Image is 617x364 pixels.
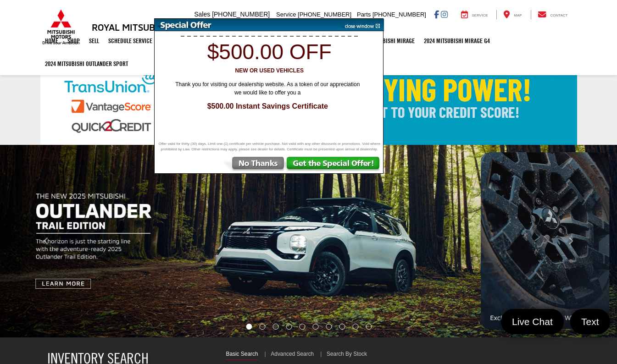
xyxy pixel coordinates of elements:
[160,40,379,64] h1: $500.00 off
[550,13,567,17] span: Contact
[501,309,564,334] a: Live Chat
[40,29,63,52] a: Home
[351,29,419,52] a: 2024 Mitsubishi Mirage
[357,11,371,18] span: Parts
[338,19,384,31] img: close window
[366,324,372,330] li: Go to slide number 10.
[352,324,358,330] li: Go to slide number 9.
[271,350,314,359] a: Advanced Search
[286,157,383,173] img: Get the Special Offer
[514,13,522,17] span: Map
[104,29,157,52] a: Schedule Service: Opens in a new tab
[419,29,495,52] a: 2024 Mitsubishi Mirage G4
[300,324,306,330] li: Go to slide number 5.
[286,324,292,330] li: Go to slide number 4.
[472,13,488,17] span: Service
[372,11,426,18] span: [PHONE_NUMBER]
[169,81,366,96] span: Thank you for visiting our dealership website. As a token of our appreciation we would like to of...
[40,52,133,75] a: 2024 Mitsubishi Outlander SPORT
[273,324,279,330] li: Go to slide number 3.
[434,11,439,18] a: Facebook: Click to visit our Facebook page
[260,324,266,330] li: Go to slide number 2.
[40,9,82,45] img: Mitsubishi
[326,324,332,330] li: Go to slide number 7.
[222,157,286,173] img: No Thanks, Continue to Website
[84,29,104,52] a: Sell
[40,53,577,145] img: Check Your Buying Power
[496,10,528,19] a: Map
[327,350,367,359] a: Search By Stock
[441,11,448,18] a: Instagram: Click to visit our Instagram page
[298,11,351,18] span: [PHONE_NUMBER]
[212,11,270,18] span: [PHONE_NUMBER]
[157,141,382,152] span: Offer valid for thirty (30) days. Limit one (1) certificate per vehicle purchase. Not valid with ...
[155,19,338,31] img: Special Offer
[160,68,379,74] h3: New or Used Vehicles
[577,315,604,328] span: Text
[524,163,617,319] button: Click to view next picture.
[164,101,371,112] span: $500.00 Instant Savings Certificate
[507,315,557,328] span: Live Chat
[312,324,318,330] li: Go to slide number 6.
[246,324,252,330] li: Go to slide number 1.
[570,309,610,334] a: Text
[92,22,172,32] h3: Royal Mitsubishi
[276,11,296,18] span: Service
[194,11,210,18] span: Sales
[63,29,84,52] a: Shop
[531,10,575,19] a: Contact
[226,350,258,360] a: Basic Search
[339,324,345,330] li: Go to slide number 8.
[454,10,495,19] a: Service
